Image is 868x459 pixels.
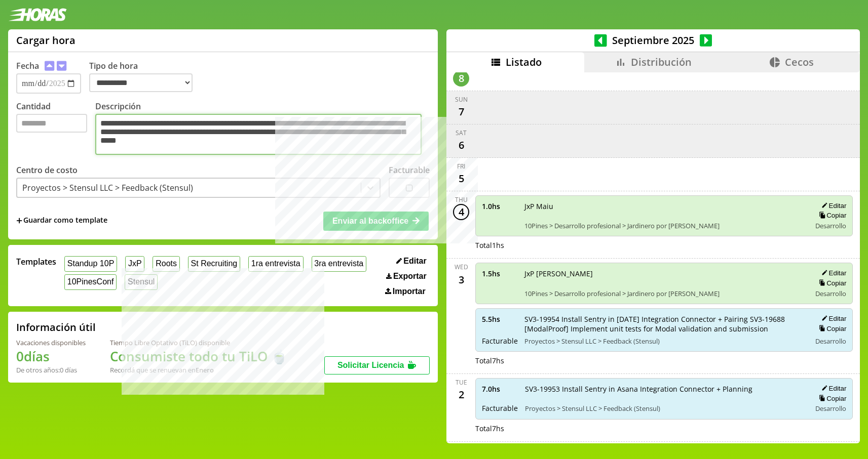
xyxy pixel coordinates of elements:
[89,60,201,94] label: Tipo de hora
[16,338,86,347] div: Vacaciones disponibles
[457,162,465,171] div: Fri
[455,195,468,204] div: Thu
[525,384,804,394] span: SV3-19953 Install Sentry in Asana Integration Connector + Planning
[453,387,469,403] div: 2
[631,55,692,69] span: Distribución
[818,384,846,393] button: Editar
[818,269,846,277] button: Editar
[188,256,240,272] button: St Recruiting
[815,404,846,413] span: Desarrollo
[816,279,846,287] button: Copiar
[453,271,469,287] div: 3
[482,403,518,413] span: Facturable
[95,114,422,155] textarea: Descripción
[16,215,107,226] span: +Guardar como template
[525,404,804,413] span: Proyectos > Stensul LLC > Feedback (Stensul)
[524,337,804,346] span: Proyectos > Stensul LLC > Feedback (Stensul)
[248,256,304,272] button: 1ra entrevista
[383,271,430,281] button: Exportar
[16,215,22,226] span: +
[475,356,853,365] div: Total 7 hs
[323,212,429,231] button: Enviar al backoffice
[818,201,846,210] button: Editar
[16,33,76,47] h1: Cargar hora
[453,137,469,153] div: 6
[64,256,117,272] button: Standup 10P
[16,365,86,374] div: De otros años: 0 días
[456,378,467,387] div: Tue
[16,60,39,71] label: Fecha
[815,221,846,230] span: Desarrollo
[524,314,804,333] span: SV3-19954 Install Sentry in [DATE] Integration Connector + Pairing SV3-19688 [ModalProof] Impleme...
[524,201,804,211] span: JxP Maiu
[524,289,804,298] span: 10Pines > Desarrollo profesional > Jardinero por [PERSON_NAME]
[110,365,287,374] div: Recordá que se renuevan en
[524,269,804,278] span: JxP [PERSON_NAME]
[453,204,469,220] div: 4
[456,129,467,137] div: Sat
[403,257,426,266] span: Editar
[22,182,193,193] div: Proyectos > Stensul LLC > Feedback (Stensul)
[455,95,468,104] div: Sun
[89,73,193,92] select: Tipo de hora
[506,55,542,69] span: Listado
[785,55,814,69] span: Cecos
[312,256,367,272] button: 3ra entrevista
[475,240,853,250] div: Total 1 hs
[16,347,86,365] h1: 0 días
[110,347,287,365] h1: Consumiste todo tu TiLO 🍵
[446,72,860,442] div: scrollable content
[16,320,96,334] h2: Información útil
[153,256,179,272] button: Roots
[453,104,469,120] div: 7
[393,287,426,296] span: Importar
[482,314,517,324] span: 5.5 hs
[455,263,468,271] div: Wed
[389,164,430,176] label: Facturable
[110,338,287,347] div: Tiempo Libre Optativo (TiLO) disponible
[196,365,214,374] b: Enero
[816,394,846,403] button: Copiar
[816,211,846,220] button: Copiar
[332,217,408,225] span: Enviar al backoffice
[482,269,517,278] span: 1.5 hs
[16,164,78,176] label: Centro de costo
[125,256,144,272] button: JxP
[482,201,517,211] span: 1.0 hs
[393,256,430,266] button: Editar
[95,101,430,157] label: Descripción
[818,314,846,323] button: Editar
[16,256,56,267] span: Templates
[16,101,95,157] label: Cantidad
[453,171,469,187] div: 5
[337,361,404,369] span: Solicitar Licencia
[16,114,87,133] input: Cantidad
[524,221,804,230] span: 10Pines > Desarrollo profesional > Jardinero por [PERSON_NAME]
[482,336,517,346] span: Facturable
[607,33,700,47] span: Septiembre 2025
[815,289,846,298] span: Desarrollo
[475,424,853,433] div: Total 7 hs
[64,274,117,290] button: 10PinesConf
[393,272,427,281] span: Exportar
[324,356,430,374] button: Solicitar Licencia
[482,384,518,394] span: 7.0 hs
[8,8,67,21] img: logotipo
[125,274,158,290] button: Stensul
[453,70,469,87] div: 8
[816,324,846,333] button: Copiar
[815,337,846,346] span: Desarrollo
